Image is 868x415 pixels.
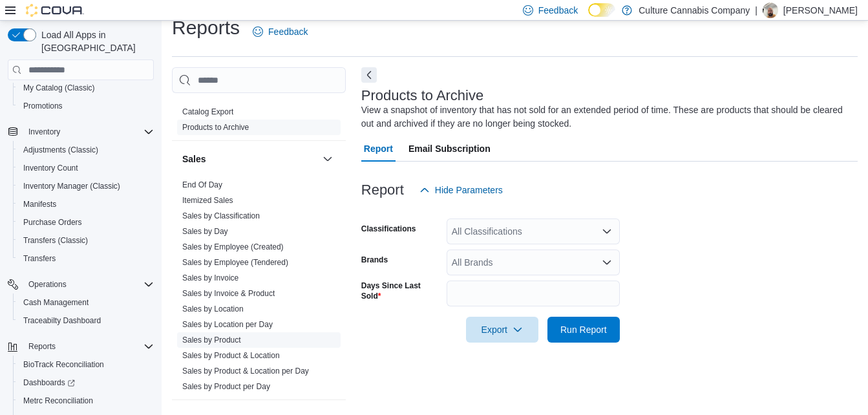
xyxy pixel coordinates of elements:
[23,396,93,406] span: Metrc Reconciliation
[182,304,244,314] span: Sales by Location
[182,227,228,236] a: Sales by Day
[361,224,416,234] label: Classifications
[18,80,154,96] span: My Catalog (Classic)
[18,251,154,266] span: Transfers
[320,151,335,167] button: Sales
[18,197,154,212] span: Manifests
[182,123,249,132] a: Products to Archive
[18,313,154,328] span: Traceabilty Dashboard
[783,3,858,18] p: [PERSON_NAME]
[182,288,275,299] span: Sales by Invoice & Product
[755,3,757,18] p: |
[13,392,159,410] button: Metrc Reconciliation
[18,98,154,114] span: Promotions
[18,357,154,372] span: BioTrack Reconciliation
[763,3,778,18] div: Mykal Anderson
[364,136,393,162] span: Report
[639,3,750,18] p: Culture Cannabis Company
[182,153,206,165] h3: Sales
[182,351,280,360] a: Sales by Product & Location
[18,393,154,409] span: Metrc Reconciliation
[23,101,63,111] span: Promotions
[588,3,615,17] input: Dark Mode
[182,122,249,133] span: Products to Archive
[36,28,154,54] span: Load All Apps in [GEOGRAPHIC_DATA]
[361,103,851,131] div: View a snapshot of inventory that has not sold for an extended period of time. These are products...
[13,293,159,312] button: Cash Management
[18,393,98,409] a: Metrc Reconciliation
[182,258,288,267] a: Sales by Employee (Tendered)
[18,295,154,310] span: Cash Management
[13,356,159,374] button: BioTrack Reconciliation
[18,160,154,176] span: Inventory Count
[13,195,159,213] button: Manifests
[23,199,56,209] span: Manifests
[182,242,284,251] a: Sales by Employee (Created)
[182,304,244,314] a: Sales by Location
[18,233,154,248] span: Transfers (Classic)
[182,366,309,376] span: Sales by Product & Location per Day
[182,196,233,205] a: Itemized Sales
[3,123,159,141] button: Inventory
[18,142,103,158] a: Adjustments (Classic)
[361,88,483,103] h3: Products to Archive
[602,226,612,237] button: Open list of options
[3,275,159,293] button: Operations
[361,281,441,301] label: Days Since Last Sold
[602,257,612,268] button: Open list of options
[182,107,233,117] span: Catalog Export
[182,335,241,345] span: Sales by Product
[13,79,159,97] button: My Catalog (Classic)
[182,211,260,220] a: Sales by Classification
[18,295,94,310] a: Cash Management
[13,177,159,195] button: Inventory Manager (Classic)
[361,255,388,265] label: Brands
[182,211,260,221] span: Sales by Classification
[182,320,273,329] a: Sales by Location per Day
[361,182,404,198] h3: Report
[182,107,233,116] a: Catalog Export
[466,317,538,343] button: Export
[182,382,270,391] a: Sales by Product per Day
[182,226,228,237] span: Sales by Day
[182,242,284,252] span: Sales by Employee (Created)
[13,159,159,177] button: Inventory Count
[13,213,159,231] button: Purchase Orders
[18,215,87,230] a: Purchase Orders
[18,313,106,328] a: Traceabilty Dashboard
[435,184,503,197] span: Hide Parameters
[23,339,61,354] button: Reports
[23,277,154,292] span: Operations
[18,233,93,248] a: Transfers (Classic)
[13,374,159,392] a: Dashboards
[23,277,72,292] button: Operations
[172,15,240,41] h1: Reports
[182,381,270,392] span: Sales by Product per Day
[28,127,60,137] span: Inventory
[18,197,61,212] a: Manifests
[23,145,98,155] span: Adjustments (Classic)
[23,124,154,140] span: Inventory
[13,250,159,268] button: Transfers
[172,177,346,399] div: Sales
[18,251,61,266] a: Transfers
[13,141,159,159] button: Adjustments (Classic)
[23,359,104,370] span: BioTrack Reconciliation
[182,335,241,345] a: Sales by Product
[18,375,154,390] span: Dashboards
[23,297,89,308] span: Cash Management
[23,163,78,173] span: Inventory Count
[18,357,109,372] a: BioTrack Reconciliation
[182,273,238,282] a: Sales by Invoice
[18,142,154,158] span: Adjustments (Classic)
[182,273,238,283] span: Sales by Invoice
[18,215,154,230] span: Purchase Orders
[474,317,531,343] span: Export
[23,124,65,140] button: Inventory
[414,177,508,203] button: Hide Parameters
[13,231,159,250] button: Transfers (Classic)
[248,19,313,45] a: Feedback
[538,4,578,17] span: Feedback
[182,319,273,330] span: Sales by Location per Day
